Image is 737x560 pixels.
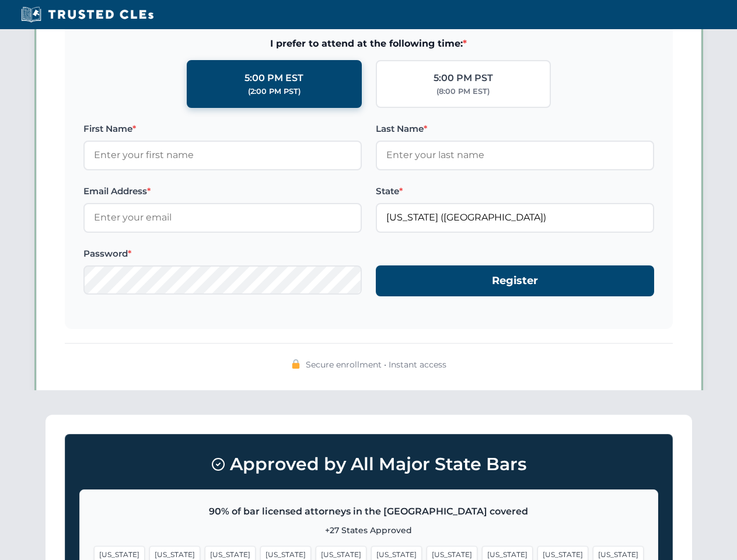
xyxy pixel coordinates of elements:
[291,359,301,369] img: 🔒
[434,71,493,86] div: 5:00 PM PST
[376,265,654,296] button: Register
[306,358,446,371] span: Secure enrollment • Instant access
[376,203,654,232] input: Florida (FL)
[79,449,658,480] h3: Approved by All Major State Bars
[376,141,654,170] input: Enter your last name
[83,247,362,261] label: Password
[94,504,644,519] p: 90% of bar licensed attorneys in the [GEOGRAPHIC_DATA] covered
[244,71,303,86] div: 5:00 PM EST
[83,184,362,198] label: Email Address
[376,184,654,198] label: State
[83,36,654,51] span: I prefer to attend at the following time:
[248,86,301,97] div: (2:00 PM PST)
[94,524,644,537] p: +27 States Approved
[436,86,490,97] div: (8:00 PM EST)
[83,203,362,232] input: Enter your email
[83,141,362,170] input: Enter your first name
[376,122,654,136] label: Last Name
[83,122,362,136] label: First Name
[18,6,157,23] img: Trusted CLEs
